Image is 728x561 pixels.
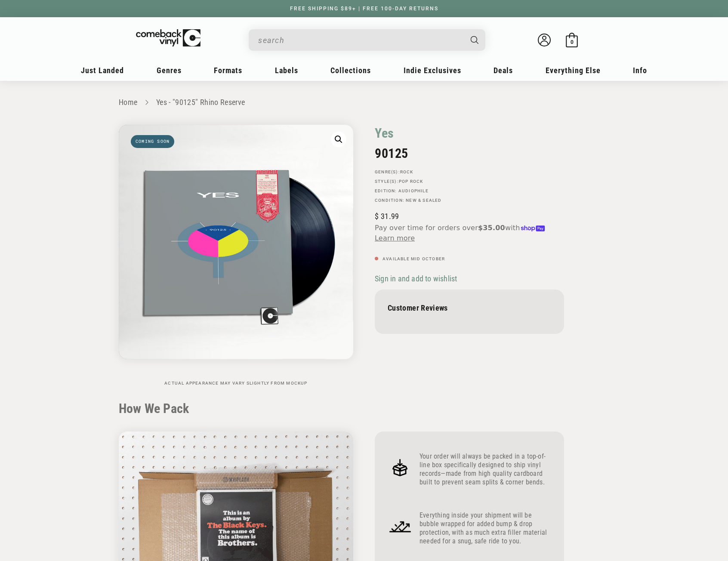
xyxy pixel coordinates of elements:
[388,455,413,480] img: Frame_4.png
[119,401,609,416] h2: How We Pack
[633,66,647,75] span: Info
[375,274,460,284] button: Sign in and add to wishlist
[131,135,174,148] span: Coming soon
[156,98,245,107] a: Yes - "90125" Rhino Reserve
[400,170,413,174] a: Rock
[571,39,574,45] span: 0
[214,66,242,75] span: Formats
[119,125,353,386] media-gallery: Gallery Viewer
[388,303,551,312] p: Customer Reviews
[275,66,298,75] span: Labels
[375,198,564,203] p: Condition: New & Sealed
[81,66,124,75] span: Just Landed
[375,170,564,175] p: GENRE(S):
[249,29,485,51] div: Search
[399,179,423,184] a: Pop Rock
[383,256,445,261] span: Available Mid October
[281,6,447,12] a: FREE SHIPPING $89+ | FREE 100-DAY RETURNS
[375,188,564,194] p: Edition:
[546,66,601,75] span: Everything Else
[375,212,399,221] span: 31.99
[398,188,429,193] a: Audiophile
[157,66,182,75] span: Genres
[119,98,137,107] a: Home
[119,96,609,109] nav: breadcrumbs
[388,514,413,539] img: Frame_4_1.png
[463,29,487,51] button: Search
[330,66,371,75] span: Collections
[494,66,513,75] span: Deals
[375,274,457,283] span: Sign in and add to wishlist
[258,31,462,49] input: search
[420,452,551,487] p: Your order will always be packed in a top-of-line box specifically designed to ship vinyl records...
[375,125,394,142] a: Yes
[375,179,564,184] p: STYLE(S):
[420,511,551,546] p: Everything inside your shipment will be bubble wrapped for added bump & drop protection, with as ...
[375,146,564,161] h2: 90125
[119,381,353,386] p: Actual appearance may vary slightly from mockup
[404,66,461,75] span: Indie Exclusives
[375,212,379,221] span: $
